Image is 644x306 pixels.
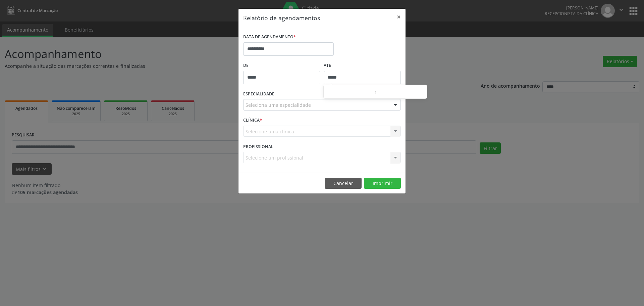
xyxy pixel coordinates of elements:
[243,115,262,126] label: CLÍNICA
[392,9,406,25] button: Close
[243,13,320,22] h5: Relatório de agendamentos
[243,60,320,71] label: De
[364,178,401,189] button: Imprimir
[246,101,311,108] span: Seleciona uma especialidade
[243,141,273,152] label: PROFISSIONAL
[324,60,401,71] label: ATÉ
[243,89,274,99] label: ESPECIALIDADE
[376,86,427,99] input: Minute
[374,85,376,98] span: :
[325,178,362,189] button: Cancelar
[243,32,296,42] label: DATA DE AGENDAMENTO
[324,86,374,99] input: Hour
